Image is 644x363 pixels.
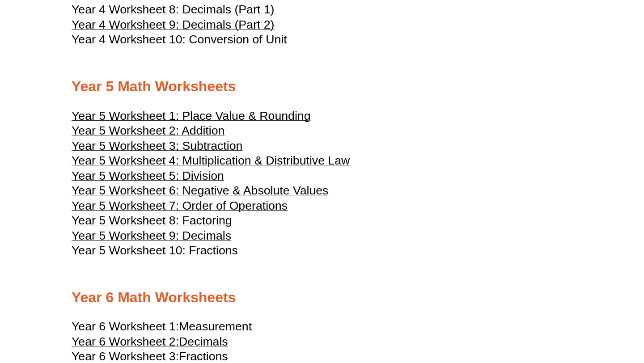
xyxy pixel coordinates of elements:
[72,109,310,122] span: Year 5 Worksheet 1: Place Value & Rounding
[72,229,231,242] span: Year 5 Worksheet 9: Decimals
[72,199,288,212] span: Year 5 Worksheet 7: Order of Operations
[72,339,228,348] a: Year 6 Worksheet 2:Decimals
[72,354,228,363] a: Year 6 Worksheet 3:Fractions
[72,214,232,227] span: Year 5 Worksheet 8: Factoring
[72,169,224,182] span: Year 5 Worksheet 5: Division
[72,113,310,122] a: Year 5 Worksheet 1: Place Value & Rounding
[72,248,238,257] a: Year 5 Worksheet 10: Fractions
[72,244,238,257] span: Year 5 Worksheet 10: Fractions
[72,37,287,46] a: Year 4 Worksheet 10: Conversion of Unit
[72,288,572,307] h2: Year 6 Math Worksheets
[72,124,225,137] span: Year 5 Worksheet 2: Addition
[72,233,231,242] a: Year 5 Worksheet 9: Decimals
[179,350,228,363] span: Fractions
[72,188,328,197] a: Year 5 Worksheet 6: Negative & Absolute Values
[72,184,328,197] span: Year 5 Worksheet 6: Negative & Absolute Values
[72,18,274,31] span: Year 4 Worksheet 9: Decimals (Part 2)
[72,33,287,46] span: Year 4 Worksheet 10: Conversion of Unit
[72,143,242,152] a: Year 5 Worksheet 3: Subtraction
[72,7,274,16] a: Year 4 Worksheet 8: Decimals (Part 1)
[179,335,228,348] span: Decimals
[72,218,232,227] a: Year 5 Worksheet 8: Factoring
[491,262,644,363] iframe: Chat Widget
[72,139,242,152] span: Year 5 Worksheet 3: Subtraction
[72,335,179,348] span: Year 6 Worksheet 2:
[72,203,288,212] a: Year 5 Worksheet 7: Order of Operations
[72,128,225,137] a: Year 5 Worksheet 2: Addition
[72,173,224,182] a: Year 5 Worksheet 5: Division
[72,3,274,16] span: Year 4 Worksheet 8: Decimals (Part 1)
[72,22,274,31] a: Year 4 Worksheet 9: Decimals (Part 2)
[72,320,179,333] span: Year 6 Worksheet 1:
[72,324,252,333] a: Year 6 Worksheet 1:Measurement
[72,77,572,96] h2: Year 5 Math Worksheets
[72,158,350,167] a: Year 5 Worksheet 4: Multiplication & Distributive Law
[179,320,252,333] span: Measurement
[72,350,179,363] span: Year 6 Worksheet 3:
[72,154,350,167] span: Year 5 Worksheet 4: Multiplication & Distributive Law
